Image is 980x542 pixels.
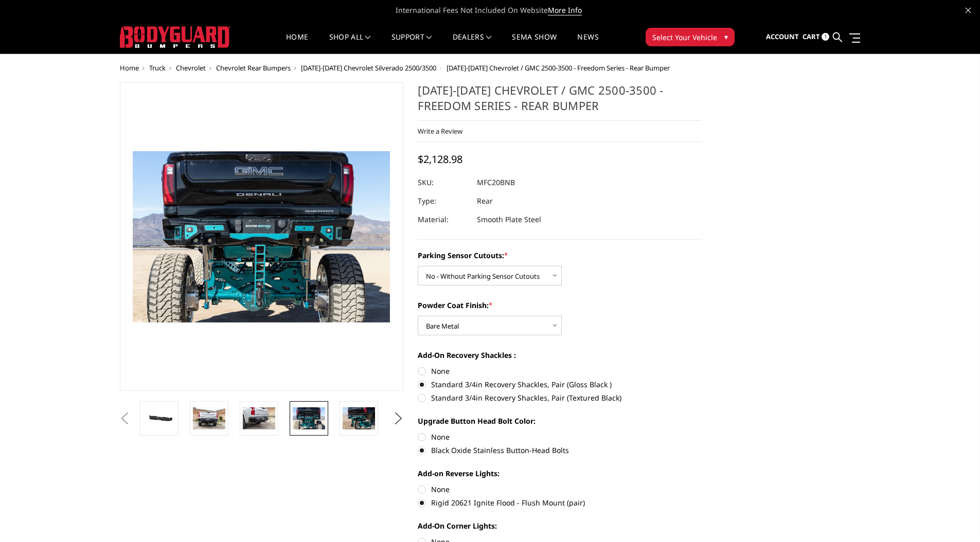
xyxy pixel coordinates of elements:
a: Truck [149,63,166,73]
span: Cart [803,32,820,41]
a: Home [286,33,308,53]
a: Account [766,23,799,51]
a: Cart 1 [803,23,829,51]
iframe: Chat Widget [929,493,980,542]
a: Chevrolet Rear Bumpers [216,63,291,73]
button: Next [390,411,406,426]
label: Add-on Reverse Lights: [418,468,702,479]
button: Select Your Vehicle [646,28,735,46]
img: BODYGUARD BUMPERS [120,26,230,48]
label: Parking Sensor Cutouts: [418,250,702,261]
a: shop all [329,33,371,53]
a: Dealers [453,33,492,53]
span: Account [766,32,799,41]
dd: Rear [477,192,493,210]
img: 2020-2025 Chevrolet / GMC 2500-3500 - Freedom Series - Rear Bumper [343,407,375,429]
label: Standard 3/4in Recovery Shackles, Pair (Gloss Black ) [418,379,702,390]
a: More Info [548,5,582,15]
dt: Type: [418,192,469,210]
a: SEMA Show [512,33,557,53]
button: Previous [117,411,133,426]
img: 2020-2025 Chevrolet / GMC 2500-3500 - Freedom Series - Rear Bumper [293,407,325,429]
a: Support [391,33,432,53]
label: None [418,366,702,376]
dd: MFC20BNB [477,173,515,192]
a: Chevrolet [176,63,206,73]
img: 2020-2025 Chevrolet / GMC 2500-3500 - Freedom Series - Rear Bumper [243,407,275,429]
dt: Material: [418,210,469,229]
span: $2,128.98 [418,152,462,166]
label: None [418,431,702,442]
label: Add-On Recovery Shackles : [418,350,702,360]
dt: SKU: [418,173,469,192]
img: 2020-2025 Chevrolet / GMC 2500-3500 - Freedom Series - Rear Bumper [193,407,225,429]
label: None [418,484,702,495]
h1: [DATE]-[DATE] Chevrolet / GMC 2500-3500 - Freedom Series - Rear Bumper [418,82,702,121]
a: News [577,33,598,53]
label: Powder Coat Finish: [418,300,702,311]
span: 1 [822,33,829,41]
a: Write a Review [418,127,462,136]
a: Home [120,63,139,73]
label: Add-On Corner Lights: [418,520,702,531]
label: Standard 3/4in Recovery Shackles, Pair (Textured Black) [418,392,702,403]
span: [DATE]-[DATE] Chevrolet / GMC 2500-3500 - Freedom Series - Rear Bumper [447,63,670,73]
label: Black Oxide Stainless Button-Head Bolts [418,445,702,456]
a: [DATE]-[DATE] Chevrolet Silverado 2500/3500 [301,63,436,73]
span: ▾ [724,31,728,42]
span: Select Your Vehicle [652,32,717,43]
label: Upgrade Button Head Bolt Color: [418,415,702,426]
a: 2020-2025 Chevrolet / GMC 2500-3500 - Freedom Series - Rear Bumper [120,82,404,391]
label: Rigid 20621 Ignite Flood - Flush Mount (pair) [418,497,702,508]
dd: Smooth Plate Steel [477,210,541,229]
